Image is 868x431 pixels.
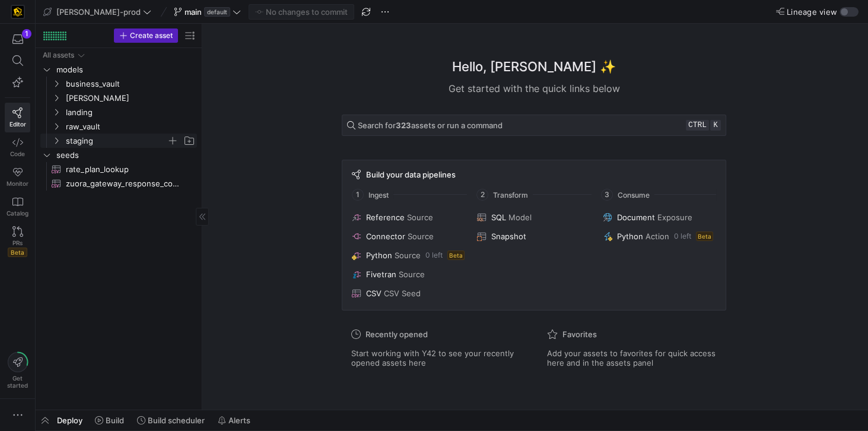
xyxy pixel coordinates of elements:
[40,162,197,176] div: Press SPACE to select this row.
[696,232,713,241] span: Beta
[384,289,421,298] span: CSV Seed
[40,134,197,148] div: Press SPACE to select this row.
[5,162,30,192] a: Monitor
[425,251,443,259] span: 0 left
[7,180,28,187] span: Monitor
[171,4,244,20] button: maindefault
[12,6,24,18] img: https://storage.googleapis.com/y42-prod-data-exchange/images/uAsz27BndGEK0hZWDFeOjoxA7jCwgK9jE472...
[366,251,392,260] span: Python
[66,77,195,91] span: business_vault
[7,210,28,217] span: Catalog
[349,248,468,262] button: PythonSource0 leftBeta
[5,192,30,221] a: Catalog
[56,148,195,162] span: seeds
[204,7,230,17] span: default
[5,103,30,132] a: Editor
[57,416,82,425] span: Deploy
[710,120,721,131] kbd: k
[66,177,183,191] span: zuora_gateway_response_codes​​​​​​
[66,106,195,119] span: landing
[617,232,643,241] span: Python
[40,77,197,91] div: Press SPACE to select this row.
[8,248,27,257] span: Beta
[342,115,726,136] button: Search for323assets or run a commandctrlk
[365,329,428,339] span: Recently opened
[148,416,205,425] span: Build scheduler
[40,176,197,191] a: zuora_gateway_response_codes​​​​​​
[395,251,421,260] span: Source
[399,270,425,279] span: Source
[366,289,381,298] span: CSV
[114,28,178,43] button: Create asset
[66,134,167,148] span: staging
[674,232,691,240] span: 0 left
[132,410,210,430] button: Build scheduler
[342,81,726,96] div: Get started with the quick links below
[40,105,197,119] div: Press SPACE to select this row.
[366,170,456,179] span: Build your data pipelines
[56,63,195,77] span: models
[396,121,411,130] strong: 323
[600,210,718,224] button: DocumentExposure
[5,2,30,22] a: https://storage.googleapis.com/y42-prod-data-exchange/images/uAsz27BndGEK0hZWDFeOjoxA7jCwgK9jE472...
[66,91,195,105] span: [PERSON_NAME]
[90,410,129,430] button: Build
[358,121,503,130] span: Search for assets or run a command
[366,270,396,279] span: Fivetran
[349,267,468,281] button: FivetranSource
[40,162,197,176] a: rate_plan_lookup​​​​​​
[475,210,593,224] button: SQLModel
[106,416,124,425] span: Build
[66,120,195,134] span: raw_vault
[5,221,30,262] a: PRsBeta
[43,51,74,59] div: All assets
[12,239,23,246] span: PRs
[547,348,717,367] span: Add your assets to favorites for quick access here and in the assets panel
[447,251,465,260] span: Beta
[40,176,197,191] div: Press SPACE to select this row.
[407,213,433,222] span: Source
[646,232,669,241] span: Action
[228,416,250,425] span: Alerts
[10,150,25,157] span: Code
[40,148,197,162] div: Press SPACE to select this row.
[475,229,593,243] button: Snapshot
[66,163,183,176] span: rate_plan_lookup​​​​​​
[657,213,692,222] span: Exposure
[491,232,526,241] span: Snapshot
[40,91,197,105] div: Press SPACE to select this row.
[56,7,141,17] span: [PERSON_NAME]-prod
[349,210,468,224] button: ReferenceSource
[40,4,154,20] button: [PERSON_NAME]-prod
[452,57,616,77] h1: Hello, [PERSON_NAME] ✨
[5,347,30,394] button: Getstarted
[7,375,28,389] span: Get started
[349,286,468,300] button: CSVCSV Seed
[366,232,405,241] span: Connector
[617,213,655,222] span: Document
[40,62,197,77] div: Press SPACE to select this row.
[686,120,709,131] kbd: ctrl
[5,132,30,162] a: Code
[508,213,532,222] span: Model
[130,31,173,40] span: Create asset
[185,7,202,17] span: main
[349,229,468,243] button: ConnectorSource
[491,213,506,222] span: SQL
[22,29,31,39] div: 1
[40,119,197,134] div: Press SPACE to select this row.
[562,329,597,339] span: Favorites
[366,213,405,222] span: Reference
[351,348,521,367] span: Start working with Y42 to see your recently opened assets here
[600,229,718,243] button: PythonAction0 leftBeta
[40,48,197,62] div: Press SPACE to select this row.
[212,410,256,430] button: Alerts
[787,7,837,17] span: Lineage view
[408,232,434,241] span: Source
[5,28,30,50] button: 1
[9,121,26,128] span: Editor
